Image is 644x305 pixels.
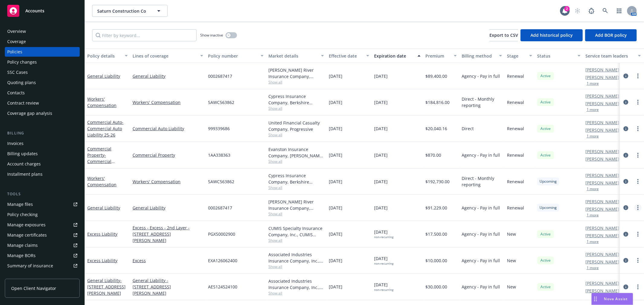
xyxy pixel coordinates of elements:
span: Active [540,258,552,263]
div: Service team leaders [585,53,634,59]
span: [DATE] [329,178,342,185]
span: SAWC563862 [208,99,234,105]
a: General Liability [133,205,203,211]
div: [PERSON_NAME] River Insurance Company, [PERSON_NAME] River Group, CRC Group [268,67,324,80]
span: Active [540,73,552,79]
div: Overview [7,27,26,36]
span: Upcoming [540,205,557,210]
div: Billing method [462,53,495,59]
div: United Financial Casualty Company, Progressive [268,120,324,132]
button: Effective date [326,49,372,63]
a: Manage claims [5,241,80,250]
button: Premium [423,49,459,63]
a: [PERSON_NAME] [585,180,619,186]
span: Show all [268,211,324,216]
a: Account charges [5,159,80,169]
div: Invoices [7,139,24,148]
a: [PERSON_NAME] [585,206,619,212]
a: Commercial Property [133,152,203,158]
span: Open Client Navigator [11,285,56,291]
span: Accounts [25,8,44,13]
div: Manage BORs [7,251,36,260]
a: Workers' Compensation [133,99,203,105]
span: Add historical policy [530,32,573,38]
span: Agency - Pay in full [462,231,500,237]
span: [DATE] [329,284,342,290]
span: Export to CSV [489,32,518,38]
a: circleInformation [622,99,630,106]
span: Agency - Pay in full [462,284,500,290]
span: $10,000.00 [425,257,447,264]
a: Manage BORs [5,251,80,260]
div: Account charges [7,159,41,169]
button: Saturn Construction Co [92,5,168,17]
a: Invoices [5,139,80,148]
a: [PERSON_NAME] [585,251,619,257]
div: Premium [425,53,450,59]
span: - Commercial Property [87,152,115,171]
a: [PERSON_NAME] [585,119,619,126]
span: Show all [268,264,324,269]
a: Manage exposures [5,220,80,230]
span: Nova Assist [604,296,628,301]
a: more [634,257,642,264]
div: Contacts [7,88,25,98]
button: Export to CSV [489,29,518,41]
span: $30,000.00 [425,284,447,290]
a: Commercial Auto Liability [133,125,203,132]
button: Service team leaders [583,49,643,63]
a: Excess [133,257,203,264]
button: 1 more [587,134,599,138]
button: Lines of coverage [130,49,206,63]
div: Manage certificates [7,230,47,240]
span: Agency - Pay in full [462,257,500,264]
div: Billing [5,130,80,136]
button: Market details [266,49,326,63]
span: [DATE] [329,73,342,79]
div: Cypress Insurance Company, Berkshire Hathaway Homestate Companies (BHHC) [268,93,324,106]
span: Renewal [507,205,524,211]
span: Active [540,126,552,131]
span: Show all [268,238,324,243]
span: Show all [268,185,324,190]
a: circleInformation [622,152,630,159]
button: 1 more [587,187,599,191]
a: Policies [5,47,80,57]
span: $870.00 [425,152,441,158]
div: Evanston Insurance Company, [PERSON_NAME] Insurance, Amwins [268,146,324,159]
div: Policy details [87,53,121,59]
span: Direct [462,125,474,132]
input: Filter by keyword... [92,29,197,41]
a: more [634,125,642,132]
span: Show all [268,132,324,137]
span: [DATE] [374,125,388,132]
button: Billing method [459,49,505,63]
div: Manage files [7,200,33,209]
span: Show all [268,291,324,296]
div: non-recurring [374,235,393,239]
button: 1 more [587,82,599,85]
span: Renewal [507,178,524,185]
span: [DATE] [374,255,393,266]
div: Coverage gap analysis [7,108,52,118]
span: Upcoming [540,179,557,184]
div: 2 [564,6,570,11]
a: Policy changes [5,57,80,67]
div: Stage [507,53,526,59]
a: Start snowing [572,5,584,17]
span: Active [540,231,552,237]
span: [DATE] [329,257,342,264]
button: 1 more [587,108,599,112]
button: Stage [505,49,535,63]
span: Direct - Monthly reporting [462,175,502,188]
span: 999339686 [208,125,230,132]
a: Coverage gap analysis [5,108,80,118]
a: Contract review [5,98,80,108]
a: [PERSON_NAME] [585,148,619,155]
a: [PERSON_NAME] [585,259,619,265]
a: [PERSON_NAME] [585,100,619,107]
span: AES124524100 [208,284,237,290]
span: [DATE] [329,205,342,211]
a: Commercial Auto [87,119,123,138]
span: $192,730.00 [425,178,450,185]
